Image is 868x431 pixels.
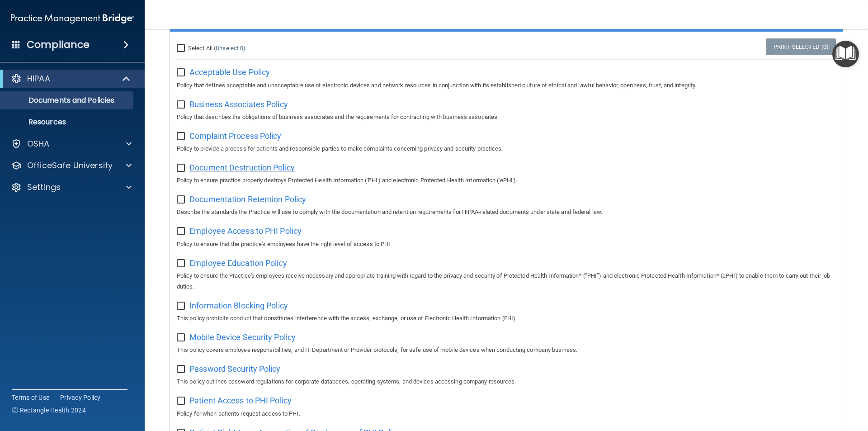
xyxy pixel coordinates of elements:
[189,99,288,109] span: Business Associates Policy
[27,38,90,51] h4: Compliance
[189,332,296,342] span: Mobile Device Security Policy
[60,393,101,402] a: Privacy Policy
[177,376,836,387] p: This policy outlines password regulations for corporate databases, operating systems, and devices...
[27,138,50,149] p: OSHA
[27,182,61,193] p: Settings
[12,393,49,402] a: Terms of Use
[177,239,836,250] p: Policy to ensure that the practice's employees have the right level of access to PHI.
[11,9,134,28] img: PMB logo
[6,118,129,127] p: Resources
[189,226,302,236] span: Employee Access to PHI Policy
[177,80,836,91] p: Policy that defines acceptable and unacceptable use of electronic devices and network resources i...
[189,301,288,310] span: Information Blocking Policy
[11,138,132,149] a: OSHA
[189,258,287,268] span: Employee Education Policy
[27,160,113,171] p: OfficeSafe University
[177,207,836,218] p: Describe the standards the Practice will use to comply with the documentation and retention requi...
[177,175,836,186] p: Policy to ensure practice properly destroys Protected Health Information ('PHI') and electronic P...
[11,182,132,193] a: Settings
[188,45,212,52] span: Select All
[11,160,132,171] a: OfficeSafe University
[766,38,836,55] a: Print Selected (0)
[189,67,270,77] span: Acceptable Use Policy
[189,163,295,172] span: Document Destruction Policy
[177,112,836,123] p: Policy that describes the obligations of business associates and the requirements for contracting...
[214,45,245,52] a: (Unselect 0)
[12,406,86,415] span: Ⓒ Rectangle Health 2024
[832,41,859,67] button: Open Resource Center
[177,45,187,52] input: Select All (Unselect 0)
[712,367,857,403] iframe: Drift Widget Chat Controller
[177,408,836,419] p: Policy for when patients request access to PHI.
[189,131,281,141] span: Complaint Process Policy
[177,345,836,355] p: This policy covers employee responsibilities, and IT Department or Provider protocols, for safe u...
[189,194,306,204] span: Documentation Retention Policy
[6,96,129,105] p: Documents and Policies
[189,396,292,405] span: Patient Access to PHI Policy
[27,73,50,84] p: HIPAA
[189,364,280,374] span: Password Security Policy
[177,143,836,154] p: Policy to provide a process for patients and responsible parties to make complaints concerning pr...
[177,313,836,324] p: This policy prohibits conduct that constitutes interference with the access, exchange, or use of ...
[177,270,836,292] p: Policy to ensure the Practice's employees receive necessary and appropriate training with regard ...
[11,73,131,84] a: HIPAA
